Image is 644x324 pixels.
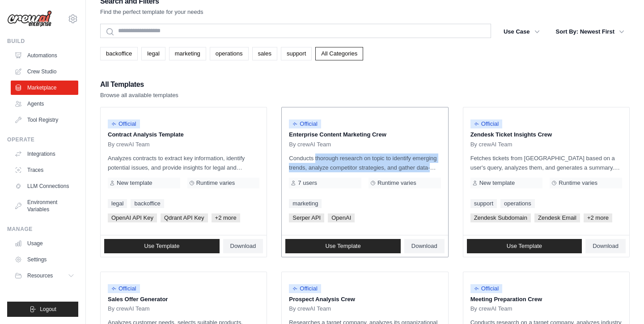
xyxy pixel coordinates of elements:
[169,47,206,60] a: marketing
[328,213,355,222] span: OpenAI
[108,284,140,293] span: Official
[7,38,78,45] div: Build
[559,179,597,187] span: Runtime varies
[27,272,53,279] span: Resources
[104,239,220,253] a: Use Template
[289,295,441,304] p: Prospect Analysis Crew
[289,284,321,293] span: Official
[507,243,542,250] span: Use Template
[11,252,78,267] a: Settings
[108,119,140,128] span: Official
[11,236,78,251] a: Usage
[470,295,622,304] p: Meeting Preparation Crew
[479,179,515,187] span: New template
[551,24,630,40] button: Sort By: Newest First
[40,306,56,313] span: Logout
[210,47,249,60] a: operations
[131,199,164,208] a: backoffice
[404,239,445,253] a: Download
[470,305,513,312] span: By crewAI Team
[7,226,78,233] div: Manage
[11,195,78,217] a: Environment Variables
[108,130,259,139] p: Contract Analysis Template
[117,179,152,187] span: New template
[161,213,208,222] span: Qdrant API Key
[11,179,78,193] a: LLM Connections
[11,48,78,63] a: Automations
[298,179,317,187] span: 7 users
[11,147,78,161] a: Integrations
[534,213,580,222] span: Zendesk Email
[108,213,157,222] span: OpenAI API Key
[470,119,503,128] span: Official
[289,213,324,222] span: Serper API
[141,47,165,60] a: legal
[289,153,441,172] p: Conducts thorough research on topic to identify emerging trends, analyze competitor strategies, a...
[289,130,441,139] p: Enterprise Content Marketing Crew
[289,141,331,148] span: By crewAI Team
[7,136,78,143] div: Operate
[11,64,78,79] a: Crew Studio
[11,97,78,111] a: Agents
[100,47,138,60] a: backoffice
[315,47,363,60] a: All Categories
[470,153,622,172] p: Fetches tickets from [GEOGRAPHIC_DATA] based on a user's query, analyzes them, and generates a su...
[584,213,612,222] span: +2 more
[467,239,582,253] a: Use Template
[585,239,626,253] a: Download
[11,113,78,127] a: Tool Registry
[498,24,545,40] button: Use Case
[7,302,78,317] button: Logout
[470,130,622,139] p: Zendesk Ticket Insights Crew
[252,47,277,60] a: sales
[144,243,179,250] span: Use Template
[470,284,503,293] span: Official
[470,199,497,208] a: support
[11,163,78,177] a: Traces
[411,243,437,250] span: Download
[196,179,235,187] span: Runtime varies
[289,119,321,128] span: Official
[500,199,535,208] a: operations
[377,179,416,187] span: Runtime varies
[325,243,360,250] span: Use Template
[470,213,531,222] span: Zendesk Subdomain
[281,47,312,60] a: support
[11,269,78,283] button: Resources
[212,213,240,222] span: +2 more
[108,305,150,312] span: By crewAI Team
[470,141,513,148] span: By crewAI Team
[100,78,178,91] h2: All Templates
[11,81,78,95] a: Marketplace
[289,305,331,312] span: By crewAI Team
[100,8,203,17] p: Find the perfect template for your needs
[223,239,263,253] a: Download
[100,91,178,100] p: Browse all available templates
[108,141,150,148] span: By crewAI Team
[289,199,322,208] a: marketing
[230,243,256,250] span: Download
[108,153,259,172] p: Analyzes contracts to extract key information, identify potential issues, and provide insights fo...
[593,243,619,250] span: Download
[285,239,401,253] a: Use Template
[7,10,52,27] img: Logo
[108,199,127,208] a: legal
[108,295,259,304] p: Sales Offer Generator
